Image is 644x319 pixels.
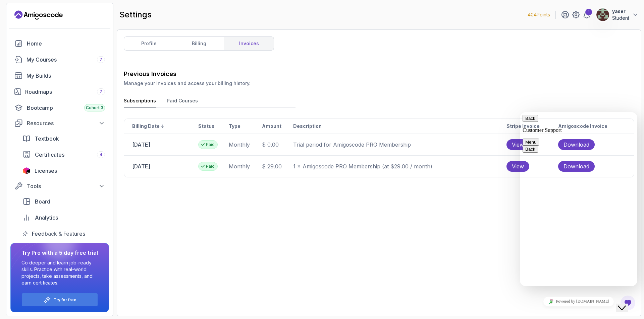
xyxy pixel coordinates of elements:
iframe: chat widget [520,294,637,309]
a: courses [10,53,109,66]
p: 404 Points [528,11,550,18]
a: invoices [224,37,274,50]
span: View [512,141,524,149]
div: Resources [27,119,105,127]
td: 0.00 [262,134,293,156]
td: monthly [228,134,262,156]
span: Certificates [35,151,64,159]
p: Go deeper and learn job-ready skills. Practice with real-world projects, take assessments, and ea... [21,259,98,286]
span: 7 [100,57,102,62]
a: roadmaps [10,85,109,98]
th: Stripe Invoice [506,119,558,134]
button: Tools [10,180,109,192]
a: billing [174,37,224,50]
button: Resources [10,117,109,129]
span: $ [262,141,266,148]
p: Trial period for Amigoscode PRO Membership [293,141,506,149]
a: bootcamp [10,101,109,114]
div: Tools [27,182,105,190]
a: feedback [18,227,109,240]
a: View [506,139,557,150]
iframe: chat widget [616,292,637,312]
p: Paid [206,142,215,147]
span: Textbook [35,135,59,143]
a: certificates [18,148,109,161]
button: View [506,161,529,172]
a: analytics [18,211,109,224]
a: textbook [18,132,109,145]
th: Description [293,119,506,134]
span: 4 [100,152,102,157]
span: Cohort 3 [86,105,103,110]
span: Feedback & Features [32,230,85,238]
a: 1 [583,11,591,19]
a: profile [124,37,174,50]
iframe: chat widget [520,112,637,286]
span: $ [262,163,266,170]
td: [DATE] [124,156,198,177]
button: View [506,139,529,150]
a: builds [10,69,109,82]
h2: settings [119,9,152,20]
p: yaser [612,8,629,15]
div: My Courses [26,56,105,64]
button: Subscriptions [124,97,156,107]
div: My Builds [26,72,105,80]
td: 29.00 [262,156,293,177]
a: licenses [18,164,109,177]
span: Licenses [35,167,57,175]
td: [DATE] [124,134,198,155]
button: user profile imageyaserStudent [596,8,639,21]
span: Board [35,197,50,206]
a: Try for free [54,297,76,303]
span: View [512,162,524,170]
button: Try for free [21,293,98,307]
th: Amount [262,119,293,134]
span: Analytics [35,214,58,222]
th: Status [198,119,228,134]
p: Student [612,15,629,21]
button: Paid Courses [167,97,198,107]
a: board [18,195,109,208]
div: Bootcamp [27,104,105,112]
span: 7 [100,89,102,94]
th: Type [228,119,262,134]
p: Manage your invoices and access your billing history. [124,80,634,87]
a: View [506,161,557,172]
h3: Previous Invoices [124,69,634,79]
a: home [10,37,109,50]
div: 1 [585,9,592,15]
img: user profile image [596,8,609,21]
a: Landing page [14,10,63,20]
p: Paid [206,164,215,169]
img: jetbrains icon [22,167,31,174]
p: Billing date [132,123,160,130]
p: 1 × Amigoscode PRO Membership (at $29.00 / month) [293,162,506,170]
td: monthly [228,156,262,177]
div: Home [27,39,105,48]
div: Roadmaps [25,88,105,96]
